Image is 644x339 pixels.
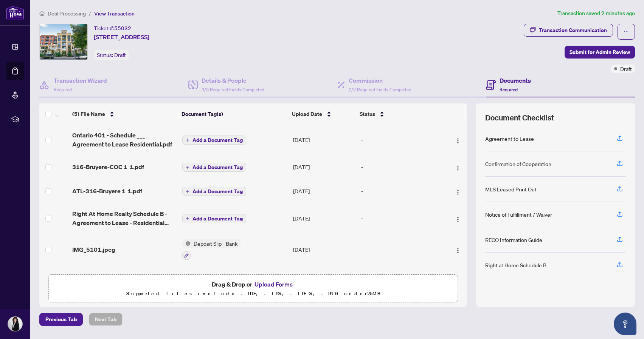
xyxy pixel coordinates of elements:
[182,136,246,145] button: Add a Document Tag
[72,186,142,196] span: ATL-316-Bruyere 1 1.pdf
[290,125,358,155] td: [DATE]
[45,313,77,325] span: Previous Tab
[186,138,189,142] span: plus
[452,161,464,173] button: Logo
[89,313,123,326] button: Next Tab
[360,110,375,118] span: Status
[292,110,322,118] span: Upload Date
[361,245,440,254] div: -
[452,185,464,197] button: Logo
[49,275,458,303] span: Drag & Drop orUpload FormsSupported files include .PDF, .JPG, .JPEG, .PNG under25MB
[94,10,135,17] span: View Transaction
[94,32,149,42] span: [STREET_ADDRESS]
[94,50,129,60] div: Status:
[72,245,115,254] span: IMG_5101.jpeg
[53,289,453,298] p: Supported files include .PDF, .JPG, .JPEG, .PNG under 25 MB
[452,243,464,256] button: Logo
[114,25,131,32] span: 55032
[349,87,411,92] span: 2/2 Required Fields Completed
[192,137,243,143] span: Add a Document Tag
[182,214,246,223] button: Add a Document Tag
[357,103,441,125] th: Status
[485,112,554,123] span: Document Checklist
[182,187,246,196] button: Add a Document Tag
[186,217,189,220] span: plus
[54,87,72,92] span: Required
[192,165,243,170] span: Add a Document Tag
[485,134,534,143] div: Agreement to Lease
[485,236,542,244] div: RECO Information Guide
[485,185,537,193] div: MLS Leased Print Out
[72,131,176,149] span: Ontario 401 - Schedule ___ Agreement to Lease Residential.pdf
[72,110,105,118] span: (5) File Name
[290,155,358,179] td: [DATE]
[452,212,464,224] button: Logo
[452,134,464,146] button: Logo
[202,76,264,85] h4: Details & People
[485,160,551,168] div: Confirmation of Cooperation
[524,24,613,37] button: Transaction Communication
[349,76,411,85] h4: Commission
[455,138,461,144] img: Logo
[557,9,635,18] article: Transaction saved 2 minutes ago
[182,214,246,223] button: Add a Document Tag
[6,6,24,20] img: logo
[485,261,546,269] div: Right at Home Schedule B
[539,24,607,36] div: Transaction Communication
[54,76,107,85] h4: Transaction Wizard
[89,9,91,18] li: /
[624,29,629,34] span: ellipsis
[570,46,630,58] span: Submit for Admin Review
[182,239,191,248] img: Status Icon
[290,179,358,203] td: [DATE]
[361,214,440,222] div: -
[289,103,357,125] th: Upload Date
[72,209,176,227] span: Right At Home Realty Schedule B - Agreement to Lease - Residential 1.pdf
[39,11,45,16] span: home
[178,103,289,125] th: Document Tag(s)
[290,233,358,266] td: [DATE]
[455,216,461,222] img: Logo
[114,52,126,59] span: Draft
[614,313,636,335] button: Open asap
[192,216,243,221] span: Add a Document Tag
[182,239,241,260] button: Status IconDeposit Slip - Bank
[361,136,440,144] div: -
[565,46,635,59] button: Submit for Admin Review
[186,190,189,193] span: plus
[485,210,552,219] div: Notice of Fulfillment / Waiver
[182,163,246,172] button: Add a Document Tag
[186,165,189,169] span: plus
[94,24,131,32] div: Ticket #:
[191,239,241,248] span: Deposit Slip - Bank
[252,279,295,289] button: Upload Forms
[361,163,440,171] div: -
[620,65,632,73] span: Draft
[500,76,531,85] h4: Documents
[39,313,83,326] button: Previous Tab
[500,87,518,92] span: Required
[182,186,246,196] button: Add a Document Tag
[182,135,246,145] button: Add a Document Tag
[69,103,178,125] th: (5) File Name
[192,189,243,194] span: Add a Document Tag
[361,187,440,195] div: -
[48,10,86,17] span: Deal Processing
[212,279,295,289] span: Drag & Drop or
[290,203,358,233] td: [DATE]
[8,317,22,331] img: Profile Icon
[40,24,87,60] img: IMG-X12416970_1.jpg
[455,165,461,171] img: Logo
[72,162,144,171] span: 316-Bruyere-COC 1 1.pdf
[455,189,461,195] img: Logo
[202,87,264,92] span: 3/3 Required Fields Completed
[455,248,461,254] img: Logo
